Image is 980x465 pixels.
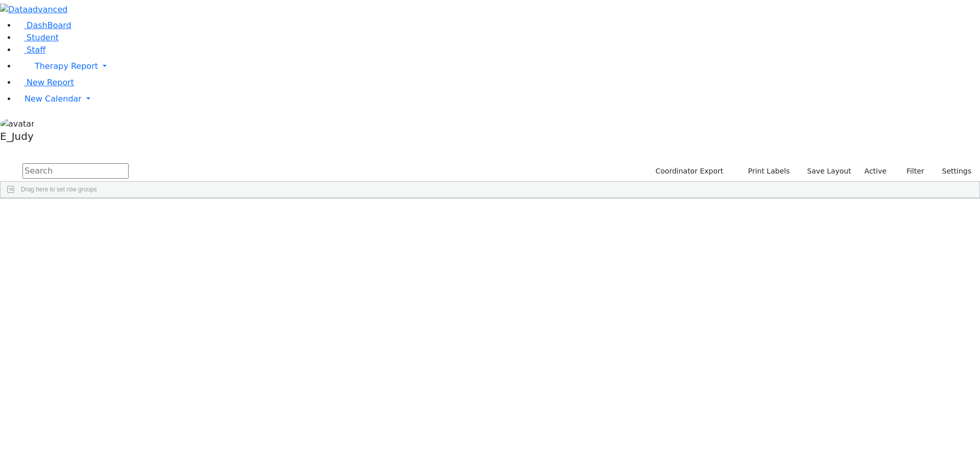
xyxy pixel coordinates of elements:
button: Settings [929,163,976,179]
span: Drag here to set row groups [21,186,97,193]
a: Staff [16,45,45,55]
span: New Calendar [24,94,82,104]
span: DashBoard [27,20,71,30]
span: New Report [27,78,74,87]
a: Therapy Report [16,56,980,77]
span: Therapy Report [35,61,98,71]
a: New Calendar [16,89,980,109]
span: Staff [27,45,45,55]
button: Save Layout [802,163,855,179]
a: New Report [16,78,74,87]
span: Student [27,33,59,42]
button: Filter [893,163,929,179]
button: Print Labels [736,163,794,179]
label: Active [860,163,891,179]
a: Student [16,33,59,42]
button: Coordinator Export [649,163,728,179]
input: Search [22,163,129,179]
a: DashBoard [16,20,71,30]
